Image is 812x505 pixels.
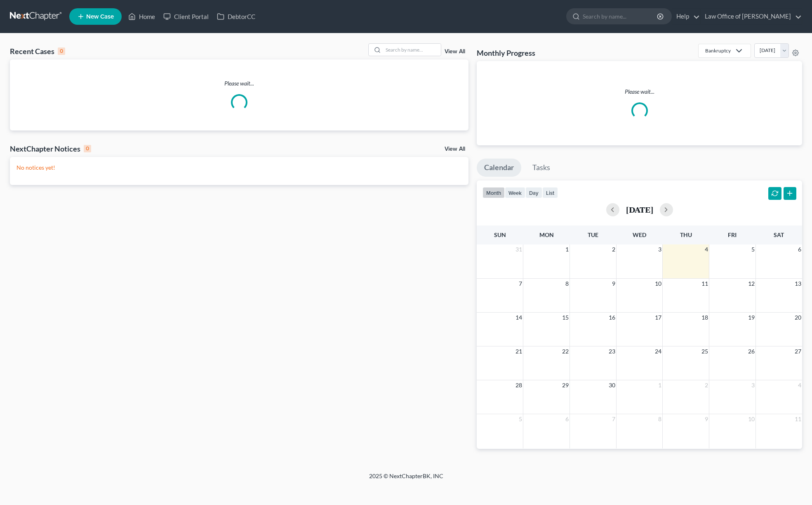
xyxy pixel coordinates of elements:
a: Help [672,9,700,24]
span: 19 [747,313,756,322]
span: 16 [608,313,616,322]
span: 4 [797,380,802,390]
p: No notices yet! [16,164,462,172]
span: Fri [728,231,737,238]
button: day [525,187,542,198]
a: DebtorCC [213,9,259,24]
span: 7 [611,414,616,424]
input: Search by name... [583,9,658,24]
h3: Monthly Progress [477,48,535,58]
span: 21 [515,346,523,356]
span: 12 [747,279,756,289]
div: 2025 © NextChapterBK, INC [171,472,641,487]
span: Mon [539,231,554,238]
span: 29 [561,380,570,390]
span: 23 [608,346,616,356]
span: 18 [701,313,709,322]
span: Sat [774,231,784,238]
span: 28 [515,380,523,390]
a: View All [445,146,465,152]
span: 5 [518,414,523,424]
span: 6 [565,414,570,424]
span: 26 [747,346,756,356]
input: Search by name... [383,44,441,56]
span: 1 [565,244,570,254]
span: 3 [751,380,756,390]
div: 0 [84,145,91,152]
span: 6 [797,244,802,254]
a: View All [445,49,465,55]
span: 7 [518,279,523,289]
span: 14 [515,313,523,322]
span: Tue [588,231,598,238]
span: 27 [794,346,802,356]
span: 2 [704,380,709,390]
span: 17 [654,313,662,322]
span: 5 [751,244,756,254]
span: 15 [561,313,570,322]
a: Home [124,9,159,24]
h2: [DATE] [626,205,653,214]
span: 13 [794,279,802,289]
p: Please wait... [483,88,796,96]
span: 9 [611,279,616,289]
p: Please wait... [10,79,468,88]
span: 11 [794,414,802,424]
span: 2 [611,244,616,254]
span: 9 [704,414,709,424]
a: Client Portal [159,9,213,24]
a: Law Office of [PERSON_NAME] [701,9,802,24]
span: 1 [657,380,662,390]
a: Tasks [525,159,558,177]
span: Thu [680,231,692,238]
span: 8 [657,414,662,424]
span: 20 [794,313,802,322]
span: 22 [561,346,570,356]
div: NextChapter Notices [10,144,91,154]
div: 0 [58,47,65,55]
button: week [505,187,525,198]
span: Sun [494,231,506,238]
span: 30 [608,380,616,390]
button: list [542,187,558,198]
button: month [482,187,505,198]
span: 31 [515,244,523,254]
span: 3 [657,244,662,254]
span: 4 [704,244,709,254]
span: 10 [747,414,756,424]
span: 25 [701,346,709,356]
a: Calendar [477,159,521,177]
div: Bankruptcy [705,47,731,54]
span: 10 [654,279,662,289]
span: 24 [654,346,662,356]
span: Wed [633,231,646,238]
span: New Case [86,14,114,20]
span: 11 [701,279,709,289]
div: Recent Cases [10,46,65,56]
span: 8 [565,279,570,289]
